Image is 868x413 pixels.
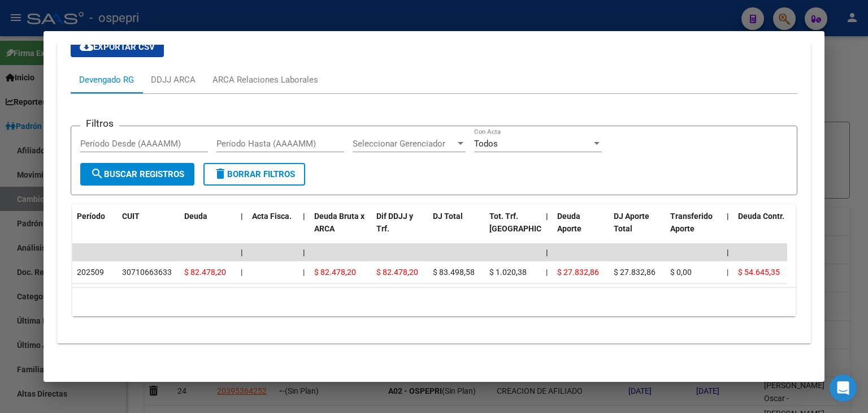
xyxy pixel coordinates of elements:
span: Acta Fisca. [252,212,292,221]
span: $ 82.478,20 [314,268,356,277]
datatable-header-cell: Dif DDJJ y Trf. [372,204,428,254]
span: Borrar Filtros [214,169,295,179]
div: ARCA Relaciones Laborales [212,74,318,86]
span: | [241,268,242,277]
datatable-header-cell: DJ Total [428,204,485,254]
datatable-header-cell: CUIT [118,204,180,254]
span: | [303,248,305,257]
span: DJ Aporte Total [614,212,649,234]
datatable-header-cell: Período [72,204,118,254]
datatable-header-cell: | [722,204,734,254]
datatable-header-cell: Tot. Trf. Bruto [485,204,541,254]
div: DDJJ ARCA [151,74,196,86]
button: Borrar Filtros [203,163,305,186]
span: $ 0,00 [670,268,692,277]
span: Exportar CSV [80,42,155,52]
span: Seleccionar Gerenciador [353,139,455,149]
span: Transferido Aporte [670,212,713,234]
span: | [727,268,728,277]
datatable-header-cell: Acta Fisca. [248,204,298,254]
span: Deuda Bruta x ARCA [314,212,364,234]
span: Deuda [184,212,207,221]
span: | [546,212,548,221]
span: Buscar Registros [90,169,184,179]
mat-icon: delete [214,167,227,180]
span: $ 82.478,20 [184,268,226,277]
span: | [241,248,243,257]
datatable-header-cell: | [541,204,553,254]
span: CUIT [122,212,140,221]
datatable-header-cell: Deuda [180,204,236,254]
datatable-header-cell: Deuda Bruta x ARCA [310,204,372,254]
div: Open Intercom Messenger [830,375,857,402]
span: | [303,268,305,277]
span: | [727,248,729,257]
datatable-header-cell: Deuda Aporte [553,204,609,254]
span: | [241,212,243,221]
div: 30710663633 [122,266,172,279]
span: $ 27.832,86 [614,268,656,277]
mat-icon: search [90,167,104,180]
span: DJ Total [433,212,463,221]
mat-icon: cloud_download [80,40,93,53]
div: Devengado RG [79,74,134,86]
span: | [546,248,548,257]
datatable-header-cell: Transferido Aporte [666,204,722,254]
datatable-header-cell: | [298,204,310,254]
h3: Filtros [80,117,119,130]
span: | [727,212,729,221]
span: | [546,268,548,277]
datatable-header-cell: DJ Aporte Total [609,204,666,254]
div: Aportes y Contribuciones del Afiliado: 20354808642 [57,10,811,343]
span: Todos [474,139,498,149]
span: $ 83.498,58 [433,268,475,277]
span: Tot. Trf. [GEOGRAPHIC_DATA] [489,212,566,234]
span: Deuda Aporte [557,212,581,234]
button: Buscar Registros [80,163,194,186]
span: $ 82.478,20 [376,268,418,277]
span: | [303,212,305,221]
span: $ 1.020,38 [489,268,527,277]
button: Exportar CSV [71,37,164,57]
span: Deuda Contr. [738,212,784,221]
datatable-header-cell: | [236,204,248,254]
span: Dif DDJJ y Trf. [376,212,413,234]
span: $ 27.832,86 [557,268,599,277]
span: 202509 [77,268,104,277]
datatable-header-cell: Deuda Contr. [734,204,790,254]
span: Período [77,212,105,221]
span: $ 54.645,35 [738,268,780,277]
